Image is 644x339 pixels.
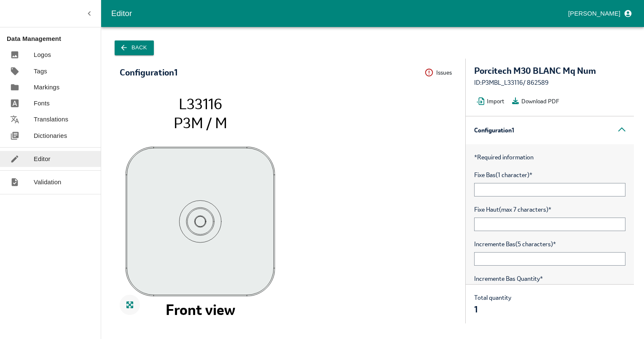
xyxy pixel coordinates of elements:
button: Import [474,95,510,108]
tspan: P3M / M [174,113,227,132]
p: Fonts [34,99,50,108]
p: Dictionaries [34,131,67,140]
p: [PERSON_NAME] [568,9,620,18]
button: profile [565,6,634,21]
div: Configuration 1 [120,68,177,77]
div: Configuration 1 [466,116,634,144]
button: Download PDF [510,95,564,108]
p: Logos [34,50,51,59]
div: Porcitech M30 BLANC Mq Num [474,66,625,75]
p: Markings [34,83,59,92]
p: Tags [34,67,47,76]
div: ID: P3MBL_L33116 / 862589 [474,78,625,87]
span: Incremente Bas (5 characters) [474,239,625,249]
span: Fixe Bas (1 character) [474,170,625,180]
div: 1 [474,305,511,314]
p: Validation [34,178,62,187]
tspan: L33116 [179,94,222,113]
button: Issues [424,66,457,79]
span: Incremente Bas Quantity [474,274,625,283]
div: Total quantity [474,293,511,315]
button: Back [115,40,154,55]
tspan: Front view [166,300,235,319]
p: Required information [474,153,625,162]
div: Editor [111,7,565,20]
p: Translations [34,115,68,124]
p: Editor [34,154,51,164]
p: Data Management [7,34,101,43]
span: Fixe Haut (max 7 characters) [474,205,625,214]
